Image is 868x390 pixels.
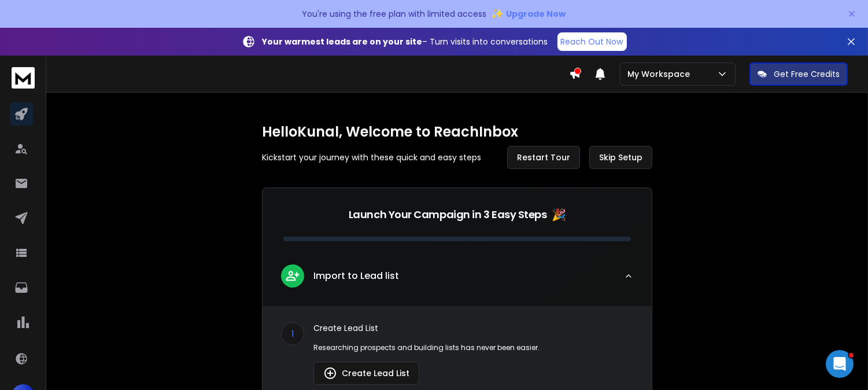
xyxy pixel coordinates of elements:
img: logo [12,67,35,89]
iframe: Intercom live chat [826,350,854,378]
p: – Turn visits into conversations [263,36,548,47]
p: Import to Lead list [313,269,399,283]
span: ✨ [492,6,504,22]
span: 🎉 [552,207,566,223]
p: My Workspace [627,68,695,80]
p: Get Free Credits [774,68,840,80]
button: Skip Setup [589,146,652,169]
button: ✨Upgrade Now [492,2,566,25]
p: Create Lead List [313,322,633,334]
span: Upgrade Now [507,8,566,20]
strong: Your warmest leads are on your site [263,36,423,47]
img: lead [285,268,300,283]
button: Restart Tour [507,146,580,169]
a: Reach Out Now [557,32,627,51]
p: You're using the free plan with limited access [302,8,487,20]
button: leadImport to Lead list [263,255,652,306]
p: Launch Your Campaign in 3 Easy Steps [349,207,547,223]
img: lead [323,366,337,380]
button: Create Lead List [313,362,419,385]
p: Kickstart your journey with these quick and easy steps [262,152,481,163]
p: Researching prospects and building lists has never been easier. [313,343,633,352]
button: Get Free Credits [749,62,848,86]
div: 1 [281,322,304,345]
p: Reach Out Now [561,36,623,47]
h1: Hello Kunal , Welcome to ReachInbox [262,123,652,141]
span: Skip Setup [599,152,642,163]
